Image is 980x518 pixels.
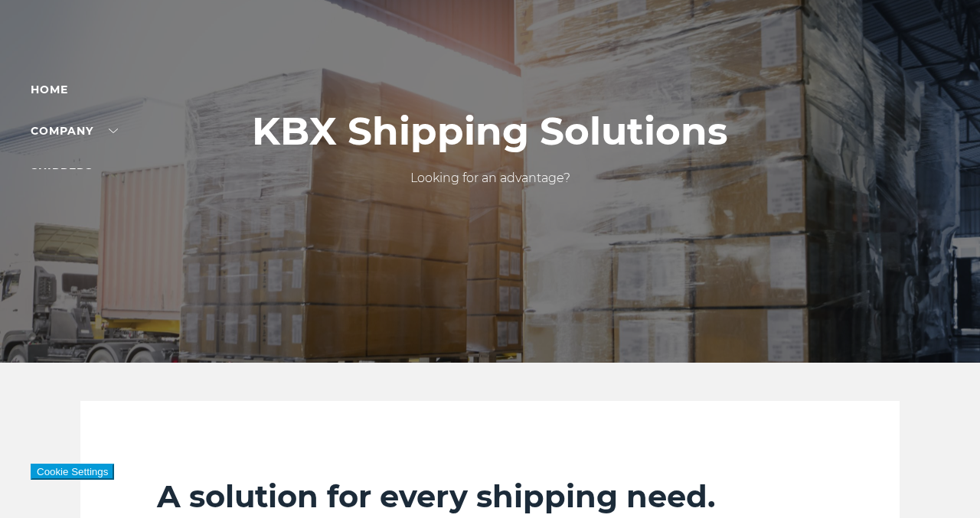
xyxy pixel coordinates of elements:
h2: A solution for every shipping need. [157,477,823,516]
a: Home [31,83,68,96]
a: SHIPPERS [31,165,117,179]
button: Cookie Settings [31,464,114,480]
p: Looking for an advantage? [252,169,728,187]
h1: KBX Shipping Solutions [252,109,728,154]
a: Company [31,124,118,138]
